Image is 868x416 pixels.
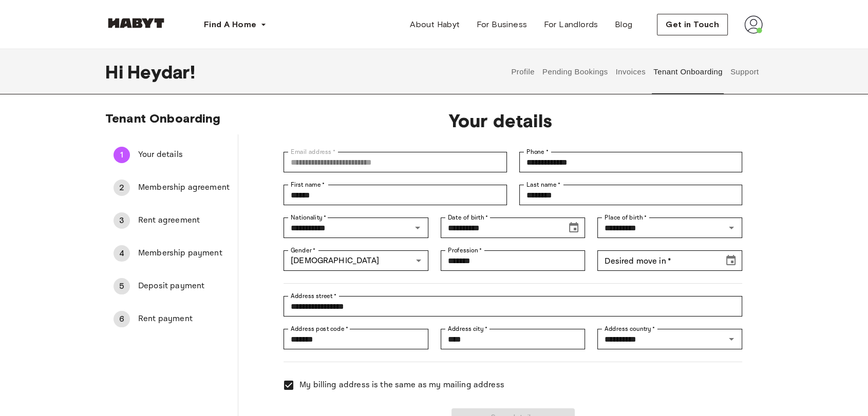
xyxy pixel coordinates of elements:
label: Phone [526,147,549,156]
button: Find A Home [196,14,275,35]
button: Pending Bookings [541,49,609,94]
span: Hi [105,61,127,83]
button: Open [724,332,739,346]
span: For Landlords [543,18,598,31]
span: Heydar ! [127,61,195,83]
button: Get in Touch [657,14,728,35]
span: Your details [271,110,730,131]
label: Address city [448,324,487,333]
label: Date of birth [448,213,488,222]
a: For Landlords [535,14,606,35]
button: Profile [510,49,536,94]
div: 3Rent agreement [105,208,238,233]
div: 5 [114,278,130,294]
span: Blog [615,18,633,31]
div: user profile tabs [507,49,763,94]
span: Rent agreement [138,214,230,227]
div: 5Deposit payment [105,274,238,299]
div: Phone [519,152,742,172]
a: For Business [468,14,536,35]
span: Tenant Onboarding [105,111,221,126]
a: Blog [607,14,641,35]
div: 2 [114,180,130,196]
label: Address country [605,324,655,333]
div: 2Membership agreement [105,175,238,200]
div: 6Rent payment [105,307,238,331]
label: Gender [291,246,315,255]
span: My billing address is the same as my mailing address [299,379,504,391]
img: Habyt [105,18,167,28]
button: Choose date, selected date is Jul 5, 2000 [563,217,584,238]
span: For Business [477,18,527,31]
div: Email address [284,152,506,172]
button: Tenant Onboarding [652,49,724,94]
span: Deposit payment [138,280,230,292]
label: Nationality [291,213,327,222]
span: Your details [138,149,230,161]
div: Address street [284,296,742,316]
div: 6 [114,311,130,327]
span: Membership agreement [138,182,230,194]
div: Address post code [284,329,428,349]
label: Email address [291,147,335,156]
button: Open [724,221,739,235]
button: Open [410,221,425,235]
div: 1Your details [105,143,238,167]
button: Invoices [614,49,647,94]
div: Profession [441,250,586,271]
span: About Habyt [410,18,460,31]
div: Last name [519,185,742,205]
div: [DEMOGRAPHIC_DATA] [284,250,428,271]
label: Place of birth [605,213,647,222]
div: 4 [114,245,130,262]
label: Address street [291,291,337,301]
div: First name [284,185,506,205]
div: Address city [441,329,586,349]
span: Rent payment [138,313,230,325]
a: About Habyt [402,14,468,35]
label: Last name [526,180,561,189]
div: 4Membership payment [105,241,238,266]
label: First name [291,180,325,189]
label: Profession [448,246,482,255]
button: Support [729,49,760,94]
img: avatar [744,15,763,34]
div: 1 [114,147,130,163]
label: Address post code [291,324,348,333]
span: Membership payment [138,247,230,260]
span: Find A Home [204,18,256,31]
span: Get in Touch [666,18,719,31]
div: 3 [114,212,130,229]
button: Choose date [721,250,741,271]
